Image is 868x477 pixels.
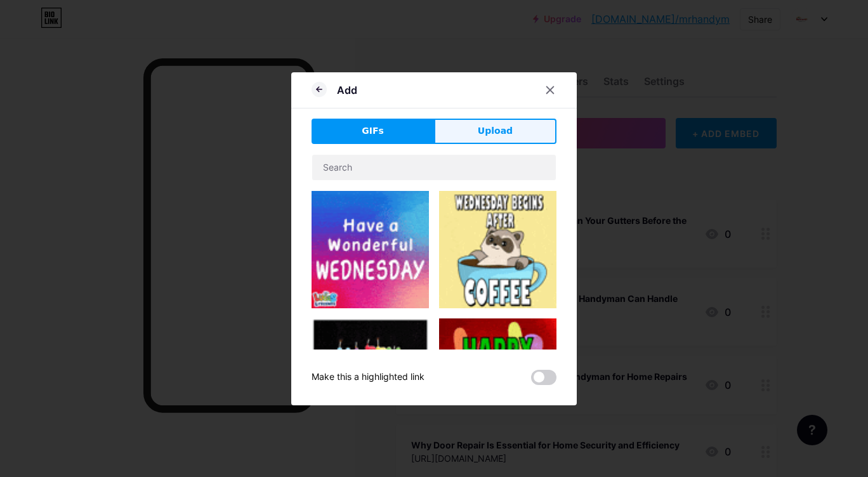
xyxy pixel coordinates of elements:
[434,119,556,144] button: Upload
[439,318,556,436] img: Gihpy
[337,82,357,98] div: Add
[312,155,556,180] input: Search
[312,370,424,385] div: Make this a highlighted link
[312,191,429,308] img: Gihpy
[362,124,384,138] span: GIFs
[439,191,556,308] img: Gihpy
[312,318,429,403] img: Gihpy
[312,119,434,144] button: GIFs
[478,124,513,138] span: Upload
